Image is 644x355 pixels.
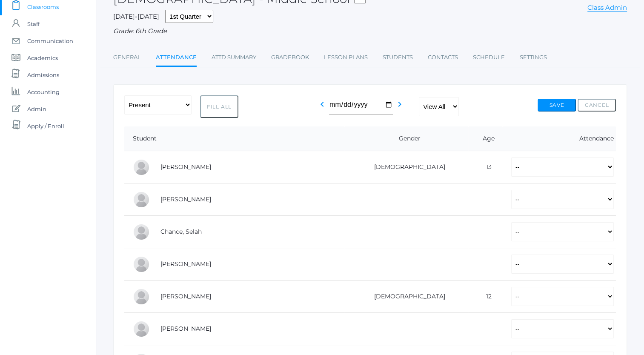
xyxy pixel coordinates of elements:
div: Raelyn Hazen [133,321,150,338]
a: Attendance [156,49,197,67]
td: [DEMOGRAPHIC_DATA] [344,151,469,183]
a: Attd Summary [212,49,256,66]
button: Cancel [578,99,616,112]
a: Schedule [473,49,505,66]
a: chevron_left [317,103,327,111]
td: [DEMOGRAPHIC_DATA] [344,281,469,313]
span: Communication [27,32,73,49]
a: Contacts [428,49,458,66]
span: [DATE]-[DATE] [113,12,159,20]
td: 13 [468,151,503,183]
a: Chance, Selah [160,228,202,235]
a: Gradebook [271,49,309,66]
td: 12 [468,281,503,313]
a: Lesson Plans [324,49,368,66]
th: Attendance [503,126,616,151]
span: Apply / Enroll [27,117,64,135]
a: [PERSON_NAME] [160,260,211,268]
i: chevron_left [317,99,327,109]
div: Levi Erner [133,256,150,273]
a: [PERSON_NAME] [160,195,211,203]
a: [PERSON_NAME] [160,325,211,332]
div: Josey Baker [133,159,150,176]
span: Academics [27,49,58,66]
div: Grade: 6th Grade [113,26,627,36]
a: chevron_right [395,103,405,111]
span: Staff [27,15,40,32]
div: Gabby Brozek [133,191,150,208]
span: Admin [27,100,46,117]
div: Selah Chance [133,223,150,240]
a: Settings [520,49,547,66]
th: Gender [344,126,469,151]
span: Admissions [27,66,59,83]
span: Accounting [27,83,60,100]
a: [PERSON_NAME] [160,292,211,300]
th: Student [124,126,344,151]
a: [PERSON_NAME] [160,163,211,171]
button: Save [538,99,576,112]
a: Students [383,49,413,66]
div: Chase Farnes [133,288,150,305]
button: Fill All [200,95,238,118]
a: General [113,49,141,66]
i: chevron_right [395,99,405,109]
a: Class Admin [587,3,627,12]
th: Age [468,126,503,151]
